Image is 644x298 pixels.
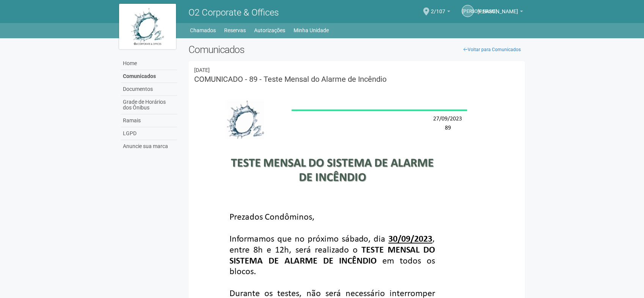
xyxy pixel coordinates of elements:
span: Juliana Oliveira [478,1,518,14]
a: Autorizações [254,25,285,36]
a: Minha Unidade [294,25,329,36]
h2: Comunicados [188,44,525,55]
span: 2/107 [431,1,445,14]
span: O2 Corporate & Offices [188,7,279,18]
img: logo.jpg [119,4,176,49]
a: 2/107 [431,9,450,16]
a: Documentos [121,83,177,96]
a: Chamados [190,25,216,36]
a: Home [121,57,177,70]
a: Ramais [121,114,177,127]
a: Grade de Horários dos Ônibus [121,96,177,114]
a: Anuncie sua marca [121,140,177,153]
a: Voltar para Comunicados [459,44,525,55]
a: LGPD [121,127,177,140]
h3: COMUNICADO - 89 - Teste Mensal do Alarme de Incêndio [194,75,519,83]
a: Reservas [224,25,246,36]
a: Comunicados [121,70,177,83]
a: [PERSON_NAME] [462,5,474,17]
a: [PERSON_NAME] [478,9,523,16]
div: 27/09/2023 19:17 [194,67,519,73]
